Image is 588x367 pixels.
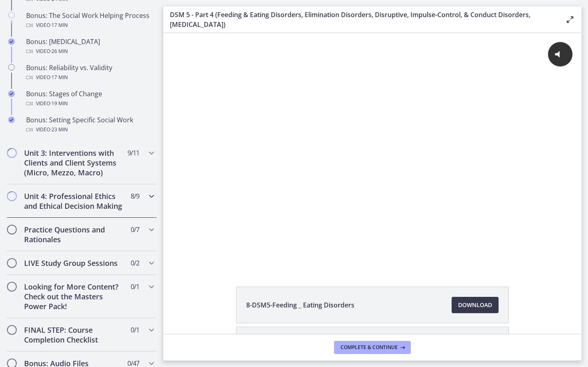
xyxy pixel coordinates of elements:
[8,117,15,123] i: Completed
[26,20,154,30] div: Video
[24,258,124,268] h2: LIVE Study Group Sessions
[26,11,154,30] div: Bonus: The Social Work Helping Process
[24,325,124,345] h2: FINAL STEP: Course Completion Checklist
[131,282,139,292] span: 0 / 1
[131,191,139,201] span: 8 / 9
[24,282,124,311] h2: Looking for More Content? Check out the Masters Power Pack!
[26,73,154,82] div: Video
[8,91,15,97] i: Completed
[170,10,552,29] h3: DSM 5 - Part 4 (Feeding & Eating Disorders, Elimination Disorders, Disruptive, Impulse-Control, &...
[163,33,581,268] iframe: Video Lesson
[26,89,154,108] div: Bonus: Stages of Change
[50,99,68,108] span: · 19 min
[131,225,139,234] span: 0 / 7
[127,148,139,158] span: 9 / 11
[24,191,124,211] h2: Unit 4: Professional Ethics and Ethical Decision Making
[26,115,154,135] div: Bonus: Setting Specific Social Work
[50,125,68,135] span: · 23 min
[26,99,154,108] div: Video
[452,297,499,313] a: Download
[131,258,139,268] span: 0 / 2
[24,225,124,244] h2: Practice Questions and Rationales
[50,20,68,30] span: · 17 min
[334,341,411,354] button: Complete & continue
[131,325,139,335] span: 0 / 1
[26,46,154,56] div: Video
[24,148,124,177] h2: Unit 3: Interventions with Clients and Client Systems (Micro, Mezzo, Macro)
[26,63,154,82] div: Bonus: Reliability vs. Validity
[8,38,15,45] i: Completed
[458,300,492,310] span: Download
[341,344,398,351] span: Complete & continue
[50,46,68,56] span: · 26 min
[50,73,68,82] span: · 17 min
[26,125,154,135] div: Video
[26,37,154,56] div: Bonus: [MEDICAL_DATA]
[246,300,354,310] span: 8-DSM5-Feeding _ Eating Disorders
